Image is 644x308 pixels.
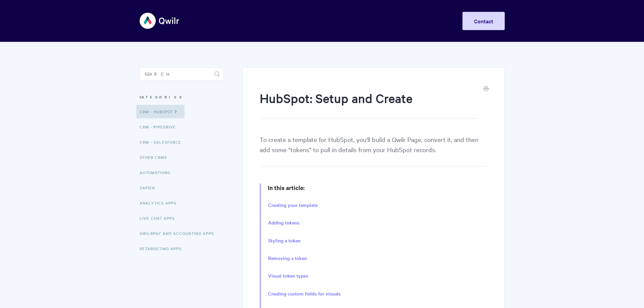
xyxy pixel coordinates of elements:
input: Search [140,67,224,81]
img: Qwilr Help Center [140,8,180,33]
a: CRM - Pipedrive [140,120,181,134]
a: Creating custom fields for visuals [268,290,341,298]
a: Removing a token [268,255,307,262]
a: Zapier [140,181,160,194]
strong: In this article: [268,184,305,192]
h1: HubSpot: Setup and Create [260,90,477,119]
a: Styling a token [268,237,301,244]
h3: Categories [140,91,224,103]
a: Retargeting Apps [140,242,187,255]
a: Creating your template [268,202,317,209]
a: QwilrPay and Accounting Apps [140,227,219,240]
a: Visual token types [268,272,308,280]
a: Adding tokens [268,219,300,227]
a: Live Chat Apps [140,211,180,225]
p: To create a template for HubSpot, you'll build a Qwilr Page, convert it, and then add some "token... [260,134,487,167]
a: CRM - HubSpot [136,105,185,118]
a: Contact [462,12,505,30]
a: Print this Article [483,86,489,93]
a: Other CRMs [140,150,172,164]
a: Analytics Apps [140,196,182,210]
a: CRM - Salesforce [140,135,186,149]
a: Automations [140,166,175,179]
